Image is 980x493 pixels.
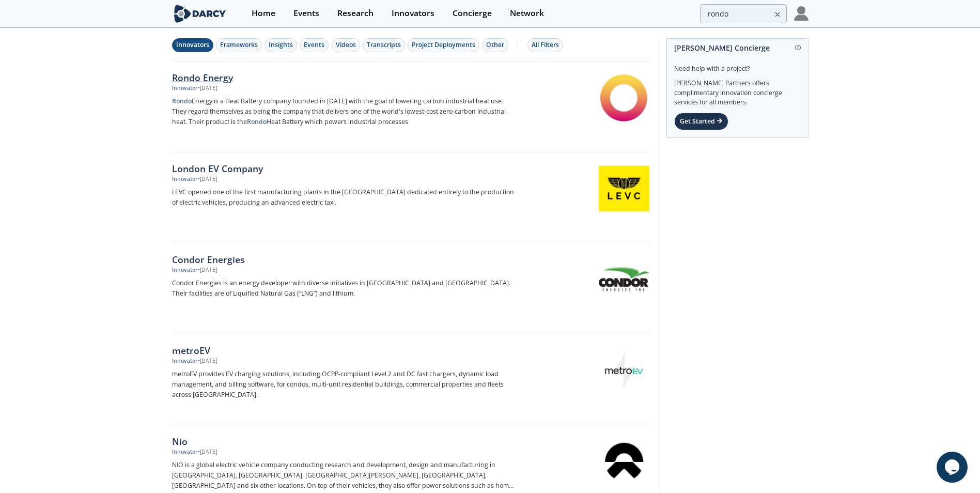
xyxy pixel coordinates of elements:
[700,4,787,23] input: Advanced Search
[937,452,970,483] iframe: chat widget
[265,38,297,52] button: Insights
[172,5,228,23] img: logo-wide.svg
[453,9,492,18] div: Concierge
[674,113,728,130] div: Get Started
[172,344,514,357] div: metroEV
[599,436,649,487] img: Nio
[599,72,649,123] img: Rondo Energy
[172,253,514,266] div: Condor Energies
[172,38,213,52] button: Innovators
[216,38,262,52] button: Frameworks
[674,57,801,73] div: Need help with a project?
[363,38,405,52] button: Transcripts
[172,97,192,105] strong: Rondo
[674,73,801,107] div: [PERSON_NAME] Partners offers complimentary innovation concierge services for all members.
[510,9,544,18] div: Network
[486,40,504,50] div: Other
[293,9,319,18] div: Events
[408,38,479,52] button: Project Deployments
[220,40,258,50] div: Frameworks
[599,163,649,214] img: London EV Company
[674,39,801,57] div: [PERSON_NAME] Concierge
[482,38,508,52] button: Other
[412,40,475,50] div: Project Deployments
[172,61,651,152] a: Rondo Energy Innovator •[DATE] RondoEnergy is a Heat Battery company founded in [DATE] with the g...
[599,345,649,396] img: metroEV
[172,460,514,491] p: NIO is a global electric vehicle company conducting research and development, design and manufact...
[599,254,649,305] img: Condor Energies
[795,45,801,51] img: information.svg
[172,334,651,425] a: metroEV Innovator •[DATE] ​metroEV provides EV charging solutions, including OCPP-compliant Level...
[172,152,651,243] a: London EV Company Innovator •[DATE] LEVC opened one of the first manufacturing plants in the [GEO...
[198,266,217,274] div: • [DATE]
[532,40,559,50] div: All Filters
[304,40,324,50] div: Events
[300,38,329,52] button: Events
[172,71,514,84] div: Rondo Energy
[172,448,198,456] div: Innovator
[172,175,198,183] div: Innovator
[172,278,514,299] p: Condor Energies is an energy developer with diverse initiatives in [GEOGRAPHIC_DATA] and [GEOGRAP...
[172,84,198,93] div: Innovator
[172,369,514,400] p: ​metroEV provides EV charging solutions, including OCPP-compliant Level 2 and DC fast chargers, d...
[392,9,434,18] div: Innovators
[172,435,514,448] div: Nio
[172,187,514,208] p: LEVC opened one of the first manufacturing plants in the [GEOGRAPHIC_DATA] dedicated entirely to ...
[367,40,401,50] div: Transcripts
[198,175,217,183] div: • [DATE]
[172,266,198,274] div: Innovator
[172,243,651,334] a: Condor Energies Innovator •[DATE] Condor Energies is an energy developer with diverse initiatives...
[172,162,514,175] div: London EV Company
[252,9,275,18] div: Home
[172,96,514,127] p: Energy is a Heat Battery company founded in [DATE] with the goal of lowering carbon industrial he...
[332,38,360,52] button: Videos
[794,6,808,21] img: Profile
[337,9,374,18] div: Research
[176,40,209,50] div: Innovators
[198,357,217,365] div: • [DATE]
[198,448,217,456] div: • [DATE]
[172,357,198,365] div: Innovator
[269,40,293,50] div: Insights
[247,117,267,126] strong: Rondo
[198,84,217,93] div: • [DATE]
[527,38,563,52] button: All Filters
[336,40,356,50] div: Videos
